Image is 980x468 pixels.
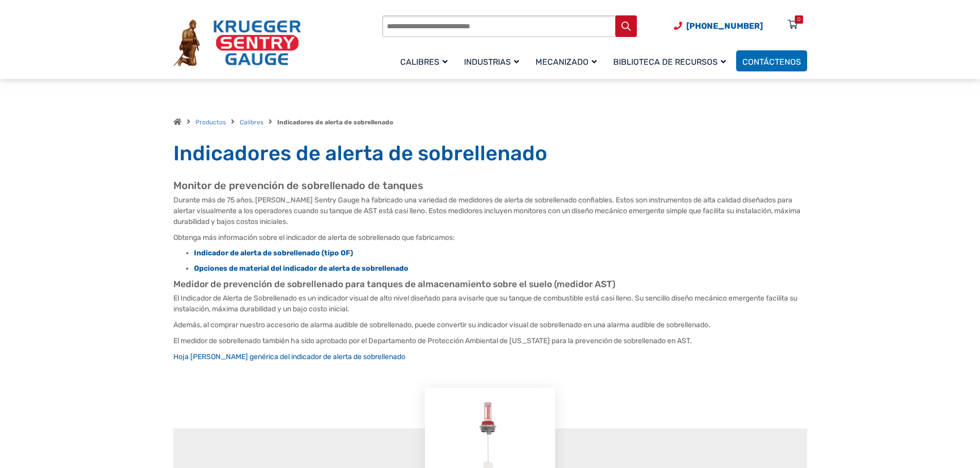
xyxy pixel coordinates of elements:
font: Indicadores de alerta de sobrellenado [277,119,393,126]
font: Además, al comprar nuestro accesorio de alarma audible de sobrellenado, puede convertir su indica... [173,321,710,329]
font: Obtenga más información sobre el indicador de alerta de sobrellenado que fabricamos: [173,233,455,242]
font: Calibres [400,57,439,67]
font: El medidor de sobrellenado también ha sido aprobado por el Departamento de Protección Ambiental d... [173,336,692,345]
a: Número de teléfono (920) 434-8860 [674,20,763,32]
a: Productos [195,119,226,126]
font: Durante más de 75 años, [PERSON_NAME] Sentry Gauge ha fabricado una variedad de medidores de aler... [173,196,800,226]
font: Contáctenos [742,57,801,67]
a: Hoja [PERSON_NAME] genérica del indicador de alerta de sobrellenado [173,352,405,361]
a: Indicador de alerta de sobrellenado (tipo OF) [194,249,353,257]
font: [PHONE_NUMBER] [686,21,763,31]
a: Calibres [394,49,458,73]
font: Monitor de prevención de sobrellenado de tanques [173,179,423,192]
a: Mecanizado [529,49,607,73]
a: Calibres [240,119,263,126]
font: 0 [797,16,800,23]
font: Industrias [464,57,511,67]
font: El Indicador de Alerta de Sobrellenado es un indicador visual de alto nivel diseñado para avisarl... [173,294,797,313]
font: Indicadores de alerta de sobrellenado [173,141,547,165]
font: Mecanizado [536,57,589,67]
a: Industrias [458,49,529,73]
img: Medidor centinela Krueger [173,20,301,67]
a: Biblioteca de recursos [607,49,736,73]
a: Contáctenos [736,50,807,71]
a: Opciones de material del indicador de alerta de sobrellenado [194,264,408,273]
font: Medidor de prevención de sobrellenado para tanques de almacenamiento sobre el suelo (medidor AST) [173,279,615,289]
font: Biblioteca de recursos [613,57,718,67]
